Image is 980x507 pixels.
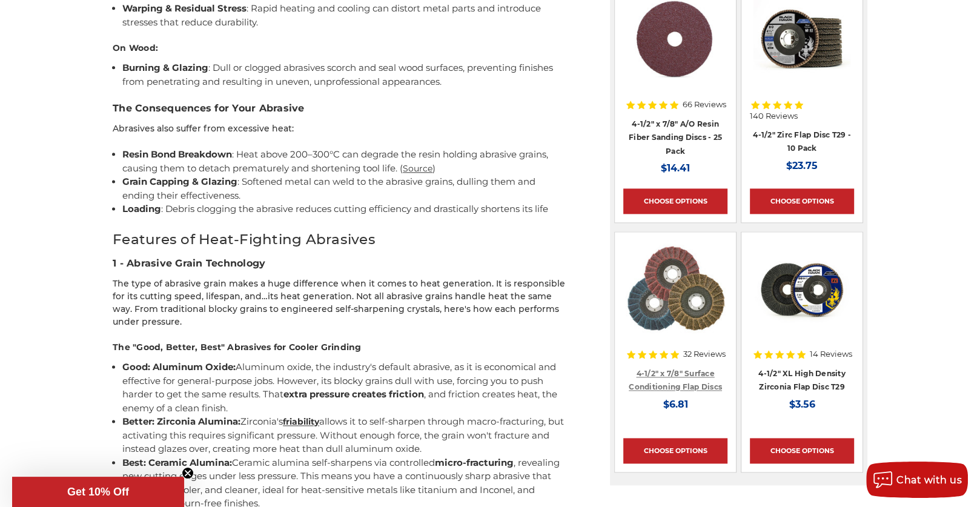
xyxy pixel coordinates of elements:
[626,240,725,337] img: Scotch brite flap discs
[789,399,815,410] span: $3.56
[113,42,567,55] h4: On Wood:
[122,62,208,73] b: Burning & Glazing
[122,360,567,415] li: Aluminum oxide, the industry's default abrasive, as it is economical and effective for general-pu...
[67,486,129,498] span: Get 10% Off
[122,148,567,175] li: : Heat above 200–300°C can degrade the resin holding abrasive grains, causing them to detach prem...
[122,176,237,187] b: Grain Capping & Glazing
[122,2,247,14] b: Warping & Residual Stress
[786,160,818,171] span: $23.75
[122,202,567,216] li: : Debris clogging the abrasive reduces cutting efficiency and drastically shortens its life
[122,2,567,29] li: : Rapid heating and cooling can distort metal parts and introduce stresses that reduce durability.
[683,101,726,108] span: 66 Reviews
[629,369,722,392] a: 4-1/2" x 7/8" Surface Conditioning Flap Discs
[634,27,717,51] a: Quick view
[122,61,567,88] li: : Dull or clogged abrasives scorch and seal wood surfaces, preventing finishes from penetrating a...
[122,361,236,373] b: Good: Aluminum Oxide:
[122,175,567,202] li: : Softened metal can weld to the abrasive grains, dulling them and ending their effectiveness.
[753,130,851,153] a: 4-1/2" Zirc Flap Disc T29 - 10 Pack
[283,388,424,400] b: extra pressure creates friction
[283,416,319,427] a: friability
[810,350,852,358] span: 14 Reviews
[122,203,161,214] b: Loading
[122,457,232,468] b: Best: Ceramic Alumina:
[866,462,968,498] button: Chat with us
[750,438,854,463] a: Choose Options
[623,240,727,345] a: Scotch brite flap discs
[634,277,717,301] a: Quick view
[122,416,240,427] b: Better: Zirconia Alumina:
[12,477,184,507] div: Get 10% OffClose teaser
[753,240,850,337] img: 4-1/2" XL High Density Zirconia Flap Disc T29
[750,240,854,345] a: 4-1/2" XL High Density Zirconia Flap Disc T29
[435,457,514,468] b: micro-fracturing
[122,148,232,160] b: Resin Bond Breakdown
[760,27,844,51] a: Quick view
[661,162,690,174] span: $14.41
[113,341,567,354] h4: The "Good, Better, Best" Abrasives for Cooler Grinding
[683,350,726,358] span: 32 Reviews
[760,277,844,301] a: Quick view
[623,188,727,214] a: Choose Options
[896,474,962,486] span: Chat with us
[113,122,567,135] p: Abrasives also suffer from excessive heat:
[113,229,567,250] h2: Features of Heat-Fighting Abrasives
[663,399,688,410] span: $6.81
[623,438,727,463] a: Choose Options
[113,256,567,271] h3: 1 - Abrasive Grain Technology
[113,101,567,116] h3: The Consequences for Your Abrasive
[182,467,194,479] button: Close teaser
[122,415,567,456] li: Zirconia's allows it to self-sharpen through macro-fracturing, but activating this requires signi...
[113,277,567,328] p: The type of abrasive grain makes a huge difference when it comes to heat generation. It is respon...
[758,369,846,392] a: 4-1/2" XL High Density Zirconia Flap Disc T29
[750,188,854,214] a: Choose Options
[750,112,798,120] span: 140 Reviews
[629,119,722,156] a: 4-1/2" x 7/8" A/O Resin Fiber Sanding Discs - 25 Pack
[403,163,432,174] a: Source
